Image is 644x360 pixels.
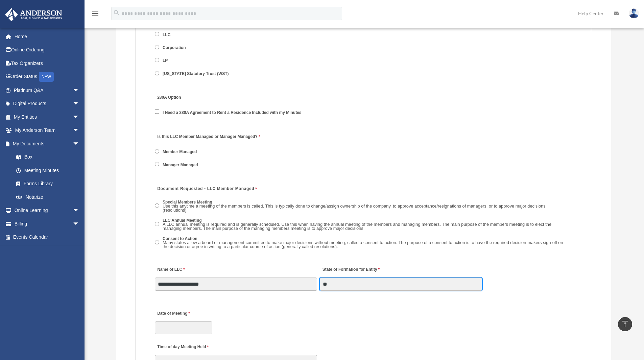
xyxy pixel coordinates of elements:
[5,137,90,150] a: My Documentsarrow_drop_down
[155,132,262,141] label: Is this LLC Member Managed or Manager Managed?
[5,56,90,70] a: Tax Organizers
[3,8,64,21] img: Anderson Advisors Platinum Portal
[320,265,381,274] label: State of Formation for Entity
[5,217,90,231] a: Billingarrow_drop_down
[161,149,199,155] label: Member Managed
[91,9,99,18] i: menu
[157,186,254,191] span: Document Requested - LLC Member Managed
[9,150,90,164] a: Box
[73,137,86,151] span: arrow_drop_down
[73,204,86,218] span: arrow_drop_down
[155,309,219,318] label: Date of Meeting
[161,199,572,214] label: Special Members Meeting
[161,217,572,232] label: LLC Annual Meeting
[155,265,186,274] label: Name of LLC
[163,240,563,249] span: Many states allow a board or management committee to make major decisions without meeting, called...
[5,70,90,84] a: Order StatusNEW
[39,72,54,82] div: NEW
[5,83,90,97] a: Platinum Q&Aarrow_drop_down
[161,110,304,116] label: I Need a 280A Agreement to Rent a Residence Included with my Minutes
[5,30,90,43] a: Home
[5,97,90,111] a: Digital Productsarrow_drop_down
[629,8,639,18] img: User Pic
[9,177,90,191] a: Forms Library
[161,162,200,168] label: Manager Managed
[621,320,629,328] i: vertical_align_top
[155,343,219,352] label: Time of day Meeting Held
[163,222,551,231] span: A LLC annual meeting is required and is generally scheduled. Use this when having the annual meet...
[9,164,86,177] a: Meeting Minutes
[161,236,572,250] label: Consent to Action
[161,32,173,38] label: LLC
[73,83,86,97] span: arrow_drop_down
[5,231,90,244] a: Events Calendar
[113,9,120,17] i: search
[73,124,86,138] span: arrow_drop_down
[9,190,90,204] a: Notarize
[73,217,86,231] span: arrow_drop_down
[155,93,219,102] label: 280A Option
[73,110,86,124] span: arrow_drop_down
[73,97,86,111] span: arrow_drop_down
[163,203,546,213] span: Use this anytime a meeting of the members is called. This is typically done to change/assign owne...
[91,12,99,18] a: menu
[161,71,231,77] label: [US_STATE] Statutory Trust (WST)
[5,124,90,137] a: My Anderson Teamarrow_drop_down
[5,204,90,217] a: Online Learningarrow_drop_down
[618,317,632,331] a: vertical_align_top
[5,110,90,124] a: My Entitiesarrow_drop_down
[161,58,170,64] label: LP
[161,45,188,51] label: Corporation
[5,43,90,57] a: Online Ordering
